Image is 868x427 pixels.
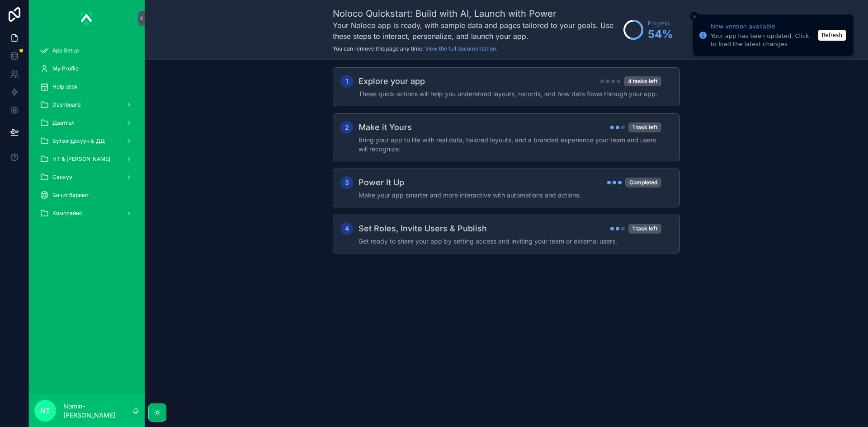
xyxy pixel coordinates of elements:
span: App Setup [52,47,79,54]
span: Dashboard [52,101,80,108]
button: Close toast [690,12,699,21]
span: You can remove this page any time. [333,45,424,52]
div: Your app has been updated. Click to load the latest changes [711,32,816,48]
p: Nomin-[PERSON_NAME] [63,402,132,420]
span: Санхүү [52,174,72,181]
a: Санхүү [34,169,139,185]
span: Комплайнс [52,210,82,217]
span: Бүтээгдэхүүн & ДД [52,137,105,145]
button: Refresh [818,30,846,41]
span: НТ & [PERSON_NAME] [52,155,110,163]
a: НТ & [PERSON_NAME] [34,151,139,167]
a: Комплайнс [34,205,139,221]
span: My Profile [52,65,79,72]
a: Даатгал [34,115,139,131]
a: Help desk [34,79,139,95]
a: View the full documentation. [425,45,497,52]
a: Бүтээгдэхүүн & ДД [34,133,139,149]
span: Help desk [52,83,78,90]
img: App logo [80,11,93,25]
span: Бичиг баримт [52,192,89,199]
a: My Profile [34,61,139,77]
span: Progress [648,20,673,27]
a: Бичиг баримт [34,187,139,203]
h1: Noloco Quickstart: Build with AI, Launch with Power [333,7,619,20]
div: New version available [711,22,816,31]
span: NT [40,405,50,416]
a: Dashboard [34,97,139,113]
span: 54 % [648,27,673,42]
h3: Your Noloco app is ready, with sample data and pages tailored to your goals. Use these steps to i... [333,20,619,42]
div: scrollable content [29,36,145,233]
a: App Setup [34,42,139,59]
span: Даатгал [52,119,75,127]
